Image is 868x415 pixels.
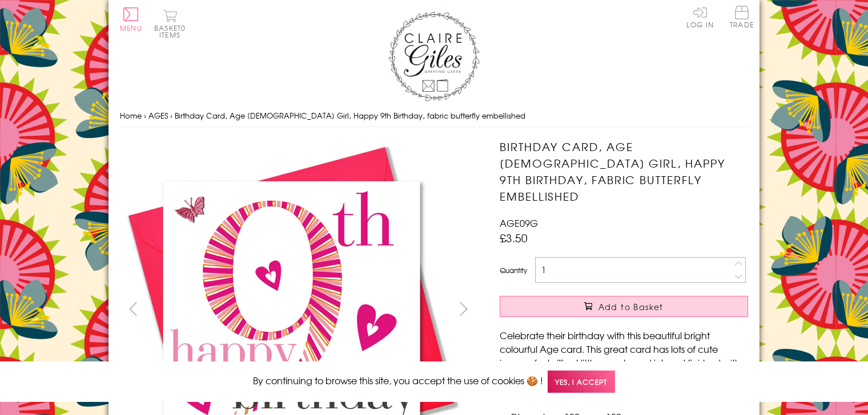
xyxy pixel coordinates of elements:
[500,216,538,230] span: AGE09G
[120,110,142,121] a: Home
[686,6,714,28] a: Log In
[120,104,748,128] nav: breadcrumbs
[598,301,664,312] span: Add to Basket
[451,296,477,322] button: next
[500,139,748,204] h1: Birthday Card, Age [DEMOGRAPHIC_DATA] Girl, Happy 9th Birthday, fabric butterfly embellished
[154,9,186,38] button: Basket0 items
[730,6,754,30] a: Trade
[730,6,754,28] span: Trade
[175,110,525,121] span: Birthday Card, Age [DEMOGRAPHIC_DATA] Girl, Happy 9th Birthday, fabric butterfly embellished
[120,7,142,31] button: Menu
[144,110,146,121] span: ›
[548,371,615,393] span: Yes, I accept
[170,110,172,121] span: ›
[120,296,146,322] button: prev
[500,296,748,317] button: Add to Basket
[500,230,528,246] span: £3.50
[148,110,168,121] a: AGES
[159,23,186,40] span: 0 items
[500,328,748,397] p: Celebrate their birthday with this beautiful bright colourful Age card. This great card has lots ...
[120,23,142,33] span: Menu
[500,265,527,275] label: Quantity
[388,11,480,101] img: Claire Giles Greetings Cards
